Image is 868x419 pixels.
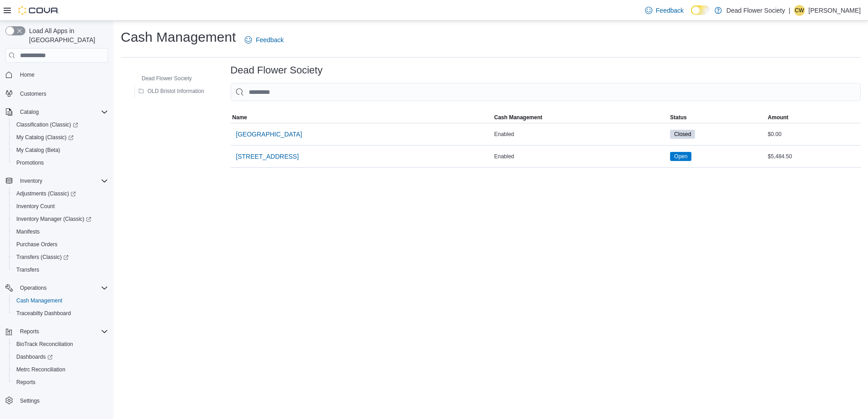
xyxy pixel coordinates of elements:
[670,130,695,139] span: Closed
[691,15,691,15] span: Dark Mode
[493,129,669,140] div: Enabled
[691,5,710,15] input: Dark Mode
[9,213,112,225] a: Inventory Manager (Classic)
[16,283,108,293] span: Operations
[13,119,108,130] span: Classification (Classic)
[766,151,861,162] div: $5,484.50
[13,308,74,319] a: Traceabilty Dashboard
[13,188,79,199] a: Adjustments (Classic)
[16,395,43,406] a: Settings
[9,338,112,351] button: BioTrack Reconciliation
[13,351,56,362] a: Dashboards
[13,201,59,212] a: Inventory Count
[16,395,108,406] span: Settings
[20,177,42,185] span: Inventory
[16,310,71,317] span: Traceabilty Dashboard
[16,379,35,386] span: Reports
[668,112,766,123] button: Status
[9,238,112,251] button: Purchase Orders
[2,87,112,100] button: Customers
[13,308,108,319] span: Traceabilty Dashboard
[16,203,55,210] span: Inventory Count
[13,214,95,224] a: Inventory Manager (Classic)
[13,339,77,350] a: BioTrack Reconciliation
[2,282,112,294] button: Operations
[20,328,39,335] span: Reports
[2,394,112,407] button: Settings
[766,112,861,123] button: Amount
[16,88,108,99] span: Customers
[641,1,687,19] a: Feedback
[16,366,65,373] span: Metrc Reconciliation
[794,5,805,16] div: Charles Wampler
[142,75,192,82] span: Dead Flower Society
[16,215,91,223] span: Inventory Manager (Classic)
[674,152,687,161] span: Open
[9,187,112,200] a: Adjustments (Classic)
[9,156,112,169] button: Promotions
[16,297,62,304] span: Cash Management
[232,125,306,143] button: [GEOGRAPHIC_DATA]
[13,157,48,168] a: Promotions
[13,119,82,130] a: Classification (Classic)
[13,145,108,156] span: My Catalog (Beta)
[16,107,42,117] button: Catalog
[768,114,788,121] span: Amount
[9,144,112,156] button: My Catalog (Beta)
[13,339,108,350] span: BioTrack Reconciliation
[2,68,112,81] button: Home
[13,377,39,388] a: Reports
[2,175,112,187] button: Inventory
[2,106,112,118] button: Catalog
[135,86,208,97] button: OLD Bristol Information
[16,107,108,117] span: Catalog
[256,35,283,44] span: Feedback
[9,363,112,376] button: Metrc Reconciliation
[236,130,302,139] span: [GEOGRAPHIC_DATA]
[231,112,493,123] button: Name
[16,341,73,348] span: BioTrack Reconciliation
[674,130,691,138] span: Closed
[766,129,861,140] div: $0.00
[9,251,112,263] a: Transfers (Classic)
[16,253,69,261] span: Transfers (Classic)
[13,132,108,143] span: My Catalog (Classic)
[16,121,78,128] span: Classification (Classic)
[16,190,76,197] span: Adjustments (Classic)
[148,88,204,95] span: OLD Bristol Information
[13,364,69,375] a: Metrc Reconciliation
[232,147,302,166] button: [STREET_ADDRESS]
[13,252,108,263] span: Transfers (Classic)
[16,326,108,337] span: Reports
[16,146,60,154] span: My Catalog (Beta)
[25,26,108,44] span: Load All Apps in [GEOGRAPHIC_DATA]
[9,131,112,144] a: My Catalog (Classic)
[493,151,669,162] div: Enabled
[13,226,108,237] span: Manifests
[16,353,53,361] span: Dashboards
[9,200,112,213] button: Inventory Count
[20,90,46,97] span: Customers
[13,295,66,306] a: Cash Management
[16,228,39,235] span: Manifests
[13,188,108,199] span: Adjustments (Classic)
[795,5,804,16] span: CW
[9,294,112,307] button: Cash Management
[9,307,112,320] button: Traceabilty Dashboard
[16,88,50,99] a: Customers
[13,252,72,263] a: Transfers (Classic)
[13,264,43,275] a: Transfers
[121,28,236,46] h1: Cash Management
[9,263,112,276] button: Transfers
[13,157,108,168] span: Promotions
[18,6,59,15] img: Cova
[20,397,39,404] span: Settings
[9,225,112,238] button: Manifests
[726,5,785,16] p: Dead Flower Society
[13,239,108,250] span: Purchase Orders
[2,325,112,338] button: Reports
[16,159,44,166] span: Promotions
[16,175,108,186] span: Inventory
[20,108,39,116] span: Catalog
[13,351,108,362] span: Dashboards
